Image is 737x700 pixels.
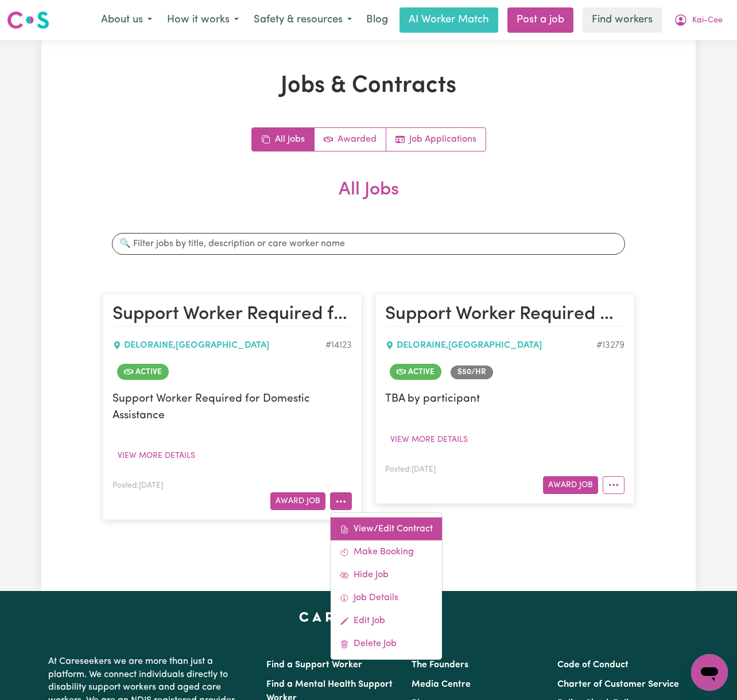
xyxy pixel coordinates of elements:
button: My Account [666,8,730,32]
button: More options [330,492,352,510]
a: Active jobs [315,128,386,151]
a: View/Edit Contract [331,518,442,540]
p: TBA by participant [385,391,624,408]
span: Job is active [390,364,441,380]
iframe: Button to launch messaging window [691,654,728,691]
button: More options [603,476,624,494]
img: Careseekers logo [7,10,49,30]
h2: Support Worker Required for Domestic Assistance [113,304,352,326]
h1: Jobs & Contracts [103,72,634,100]
a: Post a job [507,7,573,33]
div: More options [330,512,443,660]
a: Code of Conduct [557,660,629,670]
span: Kai-Cee [692,14,723,27]
p: Support Worker Required for Domestic Assistance [113,391,352,425]
a: Edit Job [331,609,442,632]
a: Job Details [331,586,442,609]
button: About us [94,8,160,32]
a: Delete Job [331,632,442,655]
a: Job applications [386,128,486,151]
a: Media Centre [412,680,471,689]
a: Charter of Customer Service [557,680,679,689]
a: Blog [359,7,395,33]
a: The Founders [412,660,468,670]
button: View more details [113,447,200,465]
a: Hide Job [331,563,442,586]
a: Careseekers logo [7,7,49,33]
button: Safety & resources [246,8,359,32]
a: Find a Support Worker [266,660,362,670]
button: Award Job [543,476,598,494]
a: AI Worker Match [399,7,498,33]
div: DELORAINE , [GEOGRAPHIC_DATA] [113,339,325,352]
span: Posted: [DATE] [385,466,436,473]
button: How it works [160,8,246,32]
h2: Support Worker Required Access Community Social and Rec Activity [385,304,624,326]
a: Make Booking [331,540,442,563]
span: Posted: [DATE] [113,482,163,489]
div: Job ID #13279 [596,339,624,352]
span: Job rate per hour [451,365,493,379]
a: Careseekers home page [299,612,439,621]
input: 🔍 Filter jobs by title, description or care worker name [112,233,625,255]
span: Job is active [117,364,169,380]
button: Award Job [270,492,325,510]
div: DELORAINE , [GEOGRAPHIC_DATA] [385,339,596,352]
a: All jobs [252,128,315,151]
div: Job ID #14123 [325,339,352,352]
h2: All Jobs [103,179,634,219]
button: View more details [385,431,473,449]
a: Find workers [583,7,662,33]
